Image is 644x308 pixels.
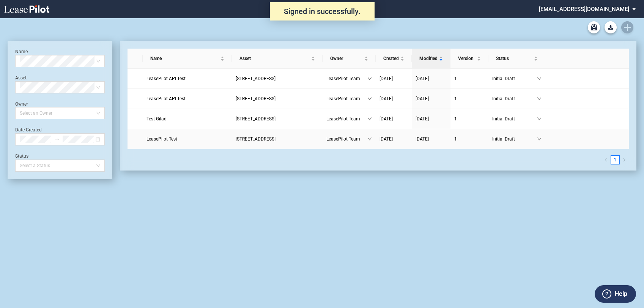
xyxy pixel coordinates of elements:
span: down [367,137,372,141]
span: [DATE] [416,136,429,142]
span: 1 [454,76,457,81]
span: Initial Draft [492,95,537,103]
span: 1 [454,96,457,101]
span: 109 State Street [236,76,276,81]
a: [DATE] [416,95,447,103]
span: Version [458,55,476,62]
th: Modified [412,49,450,69]
span: left [604,158,608,162]
span: [DATE] [379,116,393,122]
a: 1 [454,95,485,103]
span: [DATE] [416,76,429,81]
label: Date Created [15,127,42,133]
th: Owner [323,49,376,69]
span: [DATE] [379,96,393,101]
span: Initial Draft [492,115,537,123]
a: 1 [454,115,485,123]
a: [DATE] [379,75,408,82]
span: LeasePilot Team [326,95,367,103]
span: 1 [454,136,457,142]
span: down [367,76,372,81]
span: 1 [454,116,457,122]
span: down [537,117,542,121]
span: Test Gilad [146,116,167,122]
a: 1 [611,156,619,164]
span: LeasePilot Team [326,135,367,143]
a: [STREET_ADDRESS] [236,95,319,103]
span: Owner [330,55,363,62]
li: Previous Page [601,155,611,164]
th: Asset [232,49,323,69]
span: swap-right [54,137,60,142]
span: LeasePilot API Test [146,76,186,81]
a: [DATE] [416,115,447,123]
a: [DATE] [379,135,408,143]
th: Created [376,49,412,69]
span: Created [383,55,399,62]
span: down [537,96,542,101]
span: Status [496,55,532,62]
label: Asset [15,75,27,81]
a: [DATE] [416,75,447,82]
a: 1 [454,75,485,82]
a: [DATE] [379,95,408,103]
a: Download Blank Form [605,21,617,33]
span: [DATE] [416,116,429,122]
li: 1 [611,155,620,164]
a: LeasePilot API Test [146,75,228,82]
span: Asset [239,55,310,62]
a: LeasePilot Test [146,135,228,143]
a: Archive [588,21,600,33]
span: down [537,76,542,81]
a: Test Gilad [146,115,228,123]
li: Next Page [620,155,629,164]
label: Help [615,289,627,299]
span: down [537,137,542,141]
th: Status [488,49,545,69]
span: Initial Draft [492,75,537,82]
span: Initial Draft [492,135,537,143]
span: down [367,96,372,101]
span: Name [150,55,219,62]
span: right [622,158,626,162]
span: LeasePilot Team [326,75,367,82]
label: Status [15,153,28,159]
span: down [367,117,372,121]
button: right [620,155,629,164]
span: LeasePilot Team [326,115,367,123]
a: [STREET_ADDRESS] [236,135,319,143]
span: [DATE] [379,76,393,81]
span: Modified [419,55,438,62]
a: [DATE] [379,115,408,123]
button: left [601,155,611,164]
button: Help [595,285,636,303]
label: Owner [15,101,28,107]
th: Version [450,49,488,69]
div: Signed in successfully. [270,2,375,21]
a: [STREET_ADDRESS] [236,115,319,123]
a: [STREET_ADDRESS] [236,75,319,82]
span: 109 State Street [236,96,276,101]
span: to [54,137,60,142]
span: [DATE] [379,136,393,142]
th: Name [143,49,232,69]
span: 109 State Street [236,116,276,122]
span: LeasePilot API Test [146,96,186,101]
span: 109 State Street [236,136,276,142]
span: LeasePilot Test [146,136,177,142]
label: Name [15,49,28,54]
a: LeasePilot API Test [146,95,228,103]
a: 1 [454,135,485,143]
span: [DATE] [416,96,429,101]
a: [DATE] [416,135,447,143]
